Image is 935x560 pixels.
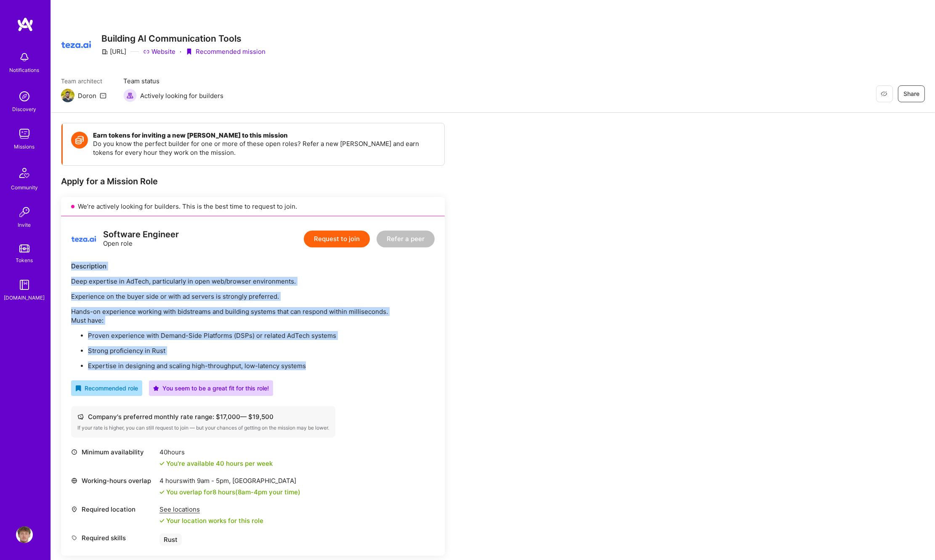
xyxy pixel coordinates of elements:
div: See locations [159,505,263,514]
div: · [180,47,181,56]
i: icon Location [71,506,77,512]
div: Tokens [16,256,33,265]
p: Experience on the buyer side or with ad servers is strongly preferred. [71,292,435,301]
div: Required skills [71,533,155,542]
i: icon Check [159,490,165,495]
div: Working-hours overlap [71,476,155,485]
img: teamwork [16,125,33,142]
i: icon Mail [100,92,106,99]
button: Refer a peer [377,231,435,247]
img: logo [17,17,34,32]
h3: Building AI Communication Tools [101,33,266,44]
p: Strong proficiency in Rust [88,346,435,355]
p: Proven experience with Demand-Side Platforms (DSPs) or related AdTech systems [88,331,435,340]
span: 9am - 5pm , [195,477,232,485]
div: Your location works for this role [159,516,263,525]
img: logo [71,226,96,252]
div: Doron [78,91,96,100]
i: icon EyeClosed [881,90,887,97]
img: User Avatar [16,526,33,543]
div: 4 hours with [GEOGRAPHIC_DATA] [159,476,300,485]
img: Actively looking for builders [123,89,137,102]
div: You seem to be a great fit for this role! [153,384,269,393]
img: discovery [16,88,33,105]
p: Hands-on experience working with bidstreams and building systems that can respond within millisec... [71,307,435,325]
i: icon PurpleRibbon [186,48,192,55]
div: [DOMAIN_NAME] [4,293,45,302]
div: Company's preferred monthly rate range: $ 17,000 — $ 19,500 [77,412,329,421]
i: icon Tag [71,535,77,541]
img: tokens [19,244,29,252]
div: We’re actively looking for builders. This is the best time to request to join. [61,197,445,216]
div: Description [71,262,435,271]
img: guide book [16,276,33,293]
div: [URL] [101,47,126,56]
div: Rust [159,533,182,546]
div: Notifications [10,66,40,74]
div: You're available 40 hours per week [159,459,273,468]
p: Do you know the perfect builder for one or more of these open roles? Refer a new [PERSON_NAME] an... [93,139,436,157]
img: Team Architect [61,89,74,102]
i: icon RecommendedBadge [75,385,81,391]
img: Community [14,163,35,183]
i: icon World [71,478,77,484]
div: If your rate is higher, you can still request to join — but your chances of getting on the missio... [77,425,329,431]
div: Missions [14,142,35,151]
div: Required location [71,505,155,514]
span: Team status [123,77,223,85]
div: Discovery [13,105,37,114]
img: Token icon [71,132,88,149]
span: Share [903,90,919,98]
i: icon CompanyGray [101,48,108,55]
div: Invite [18,220,31,229]
div: Recommended mission [186,47,266,56]
div: You overlap for 8 hours ( your time) [166,488,300,496]
span: Team architect [61,77,106,85]
div: Apply for a Mission Role [61,176,445,187]
a: User Avatar [14,526,35,543]
a: Website [143,47,175,56]
img: Company Logo [61,29,91,60]
button: Share [898,85,925,102]
div: Community [11,183,38,192]
button: Request to join [304,231,370,247]
div: Recommended role [75,384,138,393]
div: 40 hours [159,448,273,456]
img: Invite [16,204,33,220]
div: Minimum availability [71,448,155,456]
p: Expertise in designing and scaling high-throughput, low-latency systems [88,361,435,370]
i: icon Check [159,518,165,523]
i: icon Clock [71,449,77,455]
i: icon PurpleStar [153,385,159,391]
span: Actively looking for builders [140,91,223,100]
span: 8am - 4pm [238,488,267,496]
div: Open role [103,230,179,248]
p: Deep expertise in AdTech, particularly in open web/browser environments. [71,277,435,286]
img: bell [16,49,33,66]
h4: Earn tokens for inviting a new [PERSON_NAME] to this mission [93,132,436,139]
i: icon Cash [77,414,84,420]
div: Software Engineer [103,230,179,239]
i: icon Check [159,461,165,466]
